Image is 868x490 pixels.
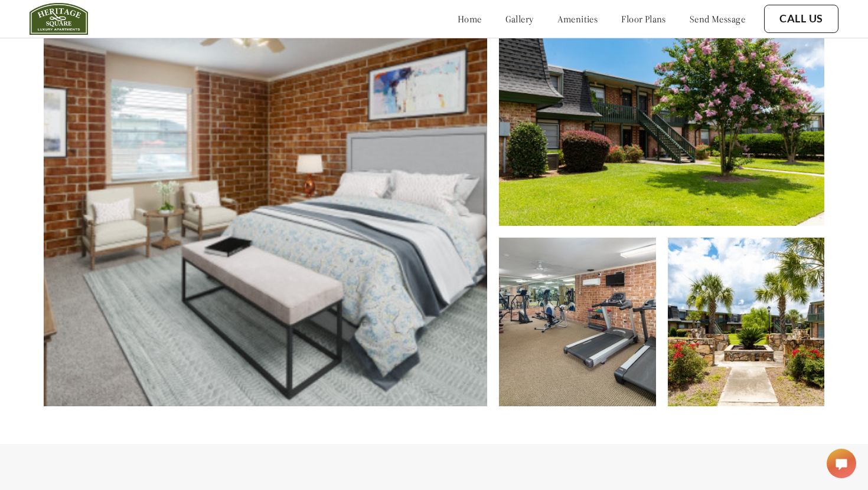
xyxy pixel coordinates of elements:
[764,5,838,33] button: Call Us
[505,13,534,25] a: gallery
[690,13,745,25] a: send message
[44,2,488,406] img: Alt text
[621,13,666,25] a: floor plans
[779,12,823,25] a: Call Us
[30,3,88,35] img: Company logo
[499,238,656,406] img: Alt text
[499,2,824,226] img: Alt text
[668,238,825,406] img: Alt text
[458,13,482,25] a: home
[557,13,598,25] a: amenities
